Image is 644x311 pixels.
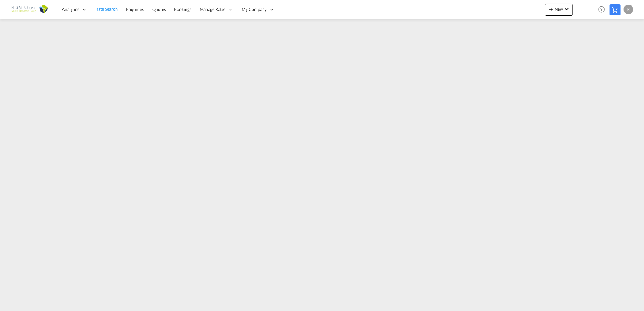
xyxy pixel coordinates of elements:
[545,4,573,16] button: icon-plus 400-fgNewicon-chevron-down
[624,5,633,14] div: R
[9,3,50,16] img: 3755d540b01311ec8f4e635e801fad27.png
[242,6,267,12] span: My Company
[596,4,607,15] span: Help
[596,4,610,15] div: Help
[174,7,191,12] span: Bookings
[126,7,144,12] span: Enquiries
[563,5,570,13] md-icon: icon-chevron-down
[152,7,166,12] span: Quotes
[96,6,118,12] span: Rate Search
[548,5,555,13] md-icon: icon-plus 400-fg
[62,6,79,12] span: Analytics
[200,6,226,12] span: Manage Rates
[548,7,570,12] span: New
